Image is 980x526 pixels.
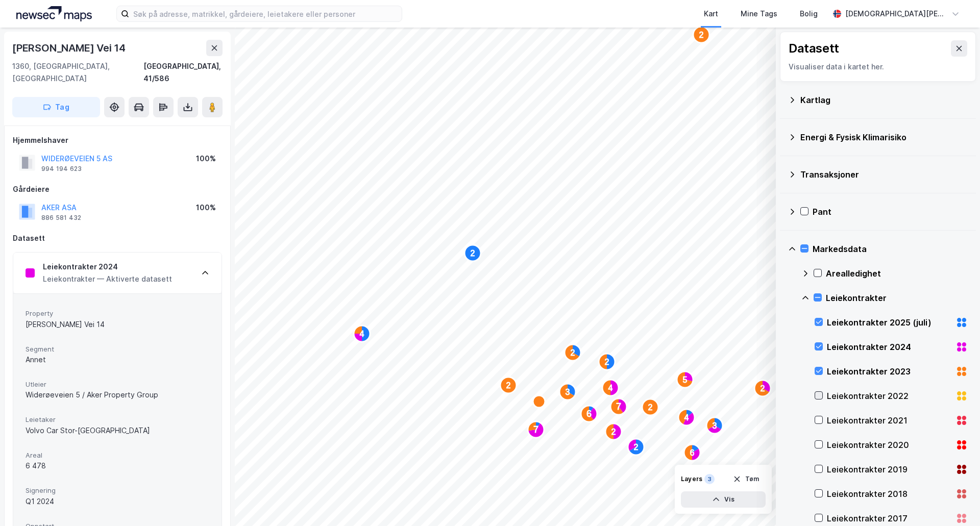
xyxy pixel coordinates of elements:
div: Map marker [559,384,576,400]
text: 2 [605,358,609,366]
span: Leietaker [26,415,209,424]
div: Map marker [610,398,627,415]
div: 100% [196,202,216,214]
span: Segment [26,345,209,354]
button: Tag [12,97,100,117]
span: Areal [26,451,209,460]
div: Leiekontrakter 2017 [827,512,951,524]
text: 2 [761,384,765,393]
text: 2 [471,249,475,258]
div: 3 [704,474,715,484]
text: 2 [634,443,639,452]
div: Map marker [693,27,709,43]
div: Leiekontrakter 2018 [827,488,951,500]
div: Leiekontrakter 2024 [43,261,172,273]
text: 5 [683,375,688,384]
div: Arealledighet [826,267,968,280]
div: 994 194 623 [41,165,82,173]
text: 4 [360,330,364,338]
div: Map marker [605,423,622,440]
text: 6 [690,448,695,457]
div: Visualiser data i kartet her. [789,61,967,73]
div: [GEOGRAPHIC_DATA], 41/586 [143,60,223,85]
div: Leiekontrakter 2024 [827,341,951,353]
div: Map marker [528,421,544,438]
text: 6 [586,409,592,419]
div: 100% [196,153,216,165]
div: Map marker [565,344,581,361]
div: 1360, [GEOGRAPHIC_DATA], [GEOGRAPHIC_DATA] [12,60,143,85]
text: 4 [684,413,689,422]
span: Signering [26,486,209,495]
text: 3 [713,421,717,430]
div: Annet [26,354,209,366]
text: 2 [611,428,616,436]
div: Kontrollprogram for chat [929,477,980,526]
text: 2 [699,31,704,39]
div: Map marker [581,406,597,422]
div: Map marker [754,380,771,396]
text: 3 [566,388,570,396]
div: Map marker [464,245,481,261]
div: Transaksjoner [800,168,968,181]
input: Søk på adresse, matrikkel, gårdeiere, leietakere eller personer [129,6,402,21]
div: [PERSON_NAME] Vei 14 [26,318,209,331]
div: 6 478 [26,460,209,472]
div: Gårdeiere [13,183,222,195]
div: Layers [681,475,702,483]
div: Map marker [599,354,615,370]
img: logo.a4113a55bc3d86da70a041830d287a7e.svg [16,6,92,21]
div: Map marker [500,377,517,393]
text: 2 [506,381,511,390]
div: Leiekontrakter 2020 [827,439,951,451]
div: Kartlag [800,94,968,106]
div: [PERSON_NAME] Vei 14 [12,40,128,56]
div: Leiekontrakter 2025 (juli) [827,316,951,329]
div: Datasett [789,40,839,57]
div: Q1 2024 [26,495,209,508]
div: 886 581 432 [41,214,81,222]
text: 2 [571,348,575,357]
div: Map marker [628,439,644,455]
div: Map marker [678,409,695,425]
span: Utleier [26,380,209,389]
div: Map marker [684,444,700,461]
iframe: Chat Widget [929,477,980,526]
button: Vis [681,491,766,508]
div: Bolig [800,8,818,20]
text: 4 [608,384,613,392]
div: [DEMOGRAPHIC_DATA][PERSON_NAME] [845,8,947,20]
div: Datasett [13,232,222,244]
div: Leiekontrakter 2023 [827,365,951,378]
div: Energi & Fysisk Klimarisiko [800,131,968,143]
text: 7 [533,424,538,435]
div: Leiekontrakter [826,292,968,304]
div: Map marker [533,395,545,408]
div: Map marker [602,380,619,396]
div: Markedsdata [813,243,968,255]
div: Leiekontrakter 2021 [827,414,951,427]
div: Mine Tags [741,8,777,20]
text: 7 [616,402,621,412]
div: Kart [704,8,718,20]
div: Map marker [354,325,370,342]
text: 2 [648,403,653,412]
div: Map marker [706,417,723,434]
div: Widerøeveien 5 / Aker Property Group [26,389,209,401]
div: Leiekontrakter — Aktiverte datasett [43,273,172,285]
div: Pant [813,206,968,218]
div: Leiekontrakter 2022 [827,390,951,402]
div: Volvo Car Stor-[GEOGRAPHIC_DATA] [26,424,209,437]
div: Map marker [677,371,693,388]
div: Hjemmelshaver [13,134,222,146]
div: Map marker [642,399,658,415]
button: Tøm [726,471,766,487]
span: Property [26,309,209,318]
div: Leiekontrakter 2019 [827,463,951,475]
